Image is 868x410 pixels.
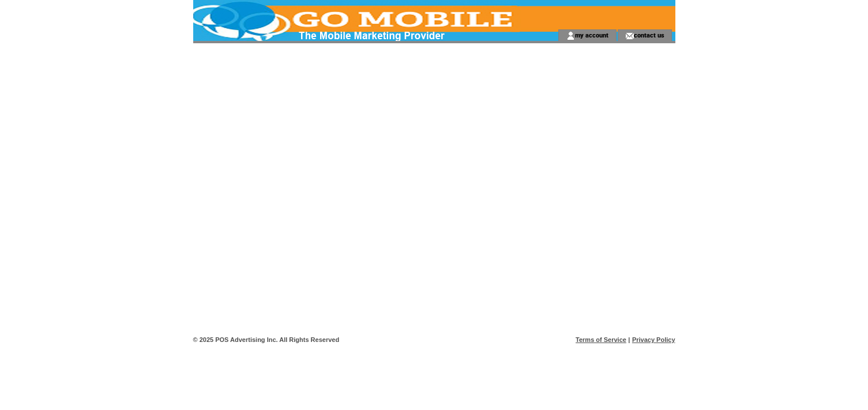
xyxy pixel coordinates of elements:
span: | [628,336,630,343]
img: account_icon.gif;jsessionid=29050F8AFB9B44DE35A13F2CFC3A6F50 [566,31,575,40]
a: contact us [634,31,664,39]
span: © 2025 POS Advertising Inc. All Rights Reserved [193,336,340,343]
a: Privacy Policy [632,336,675,343]
a: Terms of Service [576,336,626,343]
a: my account [575,31,608,39]
img: contact_us_icon.gif;jsessionid=29050F8AFB9B44DE35A13F2CFC3A6F50 [625,31,634,40]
